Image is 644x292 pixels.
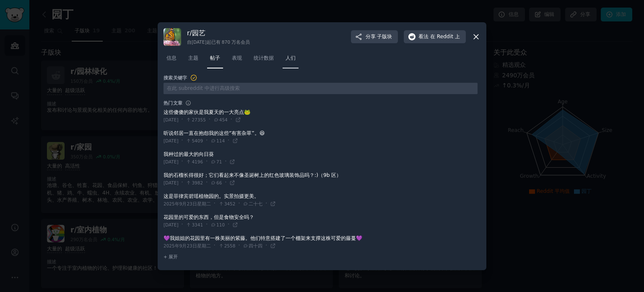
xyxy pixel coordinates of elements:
[216,138,225,143] font: 114
[164,52,179,69] a: 信息
[219,117,228,122] font: 454
[206,137,208,143] font: ·
[182,179,183,185] font: ·
[418,34,428,39] font: 看法
[192,29,205,37] font: 园艺
[232,55,242,61] font: 表现
[192,180,203,185] font: 3982
[249,201,262,206] font: 二十七
[351,30,398,44] button: 分享子版块
[238,200,240,206] font: ·
[229,52,245,69] a: 表现
[377,34,392,39] font: 子版块
[164,201,211,206] font: 2025年9月23日星期二
[225,179,226,185] font: ·
[283,52,299,69] a: 人们
[182,116,183,122] font: ·
[224,243,236,248] font: 2558
[164,243,211,248] font: 2025年9月23日星期二
[265,242,267,248] font: ·
[265,200,267,206] font: ·
[182,158,183,164] font: ·
[211,39,241,45] font: 已有 870 万名
[251,52,277,69] a: 统计数据
[164,117,179,122] font: [DATE]
[206,221,208,227] font: ·
[192,159,203,164] font: 4196
[166,55,177,61] font: 信息
[182,137,183,143] font: ·
[164,180,179,185] font: [DATE]
[430,34,460,39] font: 在 Reddit 上
[404,30,466,44] button: 看法在 Reddit 上
[228,137,229,143] font: ·
[206,158,208,164] font: ·
[182,221,183,227] font: ·
[192,222,203,227] font: 3341
[216,180,222,185] font: 66
[164,222,179,227] font: [DATE]
[225,158,226,164] font: ·
[207,52,223,69] a: 帖子
[164,254,178,259] font: + 展开
[209,116,210,122] font: ·
[366,34,376,39] font: 分享
[228,221,229,227] font: ·
[192,138,203,143] font: 5409
[216,159,222,164] font: 71
[164,159,179,164] font: [DATE]
[216,222,225,227] font: 110
[238,242,240,248] font: ·
[192,117,205,122] font: 27355
[224,201,236,206] font: 3452
[164,28,181,46] img: 园艺
[164,138,179,143] font: [DATE]
[187,39,211,45] font: 自[DATE]起
[164,75,187,80] font: 搜索关键字
[214,200,216,206] font: ·
[231,116,232,122] font: ·
[214,242,216,248] font: ·
[164,100,182,105] font: 热门文章
[210,55,220,61] font: 帖子
[164,83,478,94] input: 在此 subreddit 中进行高级搜索
[206,179,208,185] font: ·
[188,55,198,61] font: 主题
[254,55,274,61] font: 统计数据
[241,39,250,45] font: 会员
[185,52,201,69] a: 主题
[249,243,262,248] font: 四十四
[187,29,192,37] font: r/
[286,55,296,61] font: 人们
